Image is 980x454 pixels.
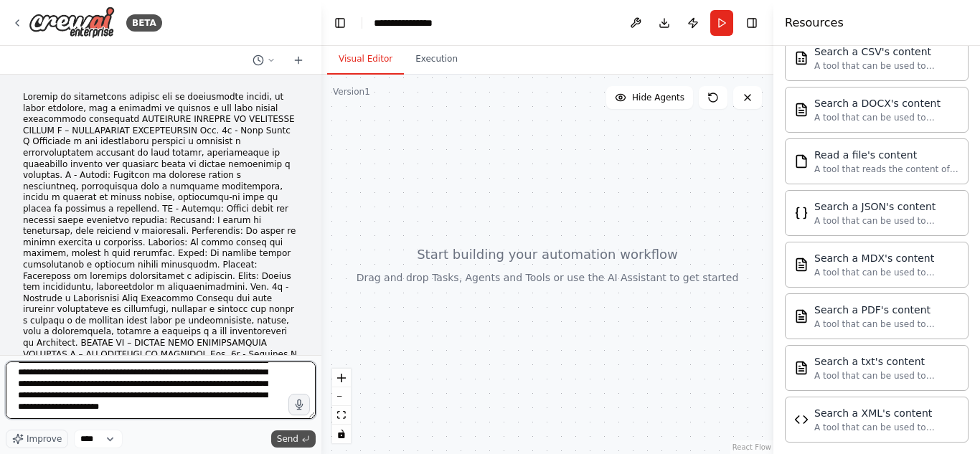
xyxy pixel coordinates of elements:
img: JSONSearchTool [794,206,809,220]
button: Click to speak your automation idea [288,394,310,415]
button: Hide left sidebar [330,13,350,33]
div: React Flow controls [332,369,351,443]
img: CSVSearchTool [794,51,809,65]
button: zoom in [332,369,351,387]
button: Start a new chat [287,52,310,69]
div: Search a txt's content [814,354,959,369]
div: Search a DOCX's content [814,96,959,110]
button: Improve [6,430,68,448]
span: Send [277,433,298,445]
img: XMLSearchTool [794,412,809,427]
button: Execution [404,44,469,75]
button: zoom out [332,387,351,406]
div: Search a CSV's content [814,44,959,59]
div: A tool that can be used to semantic search a query from a MDX's content. [814,267,959,278]
div: A tool that can be used to semantic search a query from a txt's content. [814,370,959,382]
div: A tool that can be used to semantic search a query from a CSV's content. [814,60,959,72]
h4: Resources [785,14,844,32]
button: toggle interactivity [332,425,351,443]
img: DOCXSearchTool [794,103,809,117]
span: Improve [27,433,62,445]
span: Hide Agents [632,92,684,103]
div: A tool that can be used to semantic search a query from a PDF's content. [814,318,959,330]
div: BETA [126,14,162,32]
img: PDFSearchTool [794,309,809,323]
div: Search a XML's content [814,406,959,420]
button: Send [271,430,316,448]
div: A tool that can be used to semantic search a query from a JSON's content. [814,215,959,227]
img: Logo [29,6,115,39]
div: Search a PDF's content [814,303,959,317]
a: React Flow attribution [732,443,771,451]
div: Search a MDX's content [814,251,959,265]
div: A tool that reads the content of a file. To use this tool, provide a 'file_path' parameter with t... [814,164,959,175]
img: MDXSearchTool [794,257,809,272]
div: Search a JSON's content [814,199,959,214]
div: A tool that can be used to semantic search a query from a DOCX's content. [814,112,959,123]
button: fit view [332,406,351,425]
div: A tool that can be used to semantic search a query from a XML's content. [814,422,959,433]
div: File & Document [785,29,969,454]
button: Hide right sidebar [742,13,762,33]
button: Visual Editor [327,44,404,75]
img: FileReadTool [794,154,809,169]
img: TXTSearchTool [794,361,809,375]
button: Switch to previous chat [247,52,281,69]
div: Read a file's content [814,148,959,162]
nav: breadcrumb [374,16,446,30]
div: Version 1 [333,86,370,98]
button: Hide Agents [606,86,693,109]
